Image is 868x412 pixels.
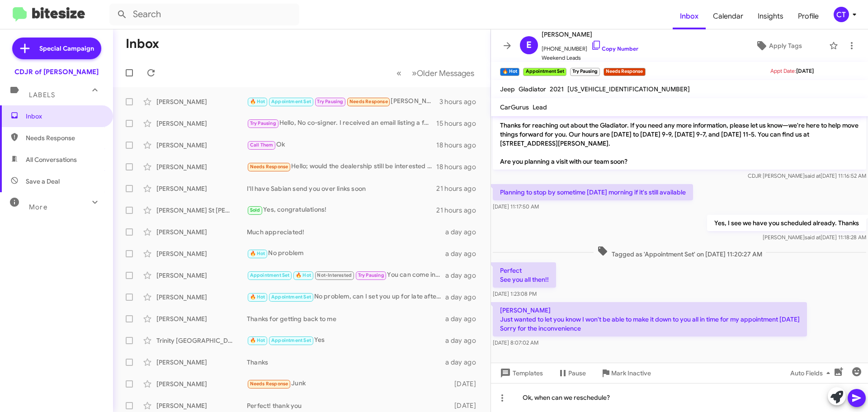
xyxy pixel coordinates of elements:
span: Weekend Leads [542,53,638,62]
button: Next [406,64,480,82]
span: said at [805,234,821,241]
small: Appointment Set [523,68,566,76]
div: [PERSON_NAME] [156,162,247,171]
div: Ok [247,140,436,150]
span: » [412,67,417,79]
span: Sold [250,207,260,213]
a: Inbox [673,3,706,29]
span: Tagged as 'Appointment Set' on [DATE] 11:20:27 AM [594,246,766,259]
button: Templates [491,365,550,381]
div: Perfect! thank you [247,401,450,410]
p: Hi Ej this is [PERSON_NAME], Internet Director at Ourisman CDJR of Bowie. Thanks for reaching out... [493,99,866,170]
span: Try Pausing [358,272,384,278]
div: Hello; would the dealership still be interested in looking at buying my truck back? I sold my big... [247,161,436,172]
span: Needs Response [26,133,103,142]
div: 3 hours ago [439,97,483,106]
div: [PERSON_NAME] [156,271,247,280]
span: Lead [533,103,547,111]
a: Copy Number [591,45,638,52]
div: You can come in and work with finance [247,270,445,280]
div: Trinity [GEOGRAPHIC_DATA] [156,336,247,345]
span: Needs Response [349,99,388,104]
div: a day ago [445,314,483,323]
span: 🔥 Hot [250,251,265,256]
div: [PERSON_NAME] [156,119,247,128]
button: Apply Tags [732,38,825,54]
div: [PERSON_NAME] [156,249,247,258]
h1: Inbox [126,37,159,51]
span: Appointment Set [271,99,311,104]
span: Pause [568,365,586,381]
span: said at [805,172,821,179]
small: Try Pausing [570,68,600,76]
div: [PERSON_NAME] [156,401,247,410]
span: « [396,67,401,79]
div: Thanks for getting back to me [247,314,445,323]
a: Special Campaign [12,38,101,59]
a: Profile [791,3,826,29]
span: [DATE] [796,67,814,74]
div: No problem, can I set you up for late afternoon and follow up in the morning? [247,292,445,302]
div: Thanks [247,358,445,367]
span: [DATE] 1:23:08 PM [493,290,537,297]
div: a day ago [445,271,483,280]
a: Insights [750,3,791,29]
button: Pause [550,365,593,381]
div: a day ago [445,358,483,367]
span: CDJR [PERSON_NAME] [DATE] 11:16:52 AM [748,172,866,179]
div: Hello, No co-signer. I received an email listing a few subprime lenders he would probably qualify... [247,118,436,128]
span: Mark Inactive [611,365,651,381]
small: 🔥 Hot [500,68,519,76]
small: Needs Response [604,68,645,76]
p: Yes, I see we have you scheduled already. Thanks [707,215,866,231]
div: [DATE] [450,379,483,388]
div: Much appreciated! [247,227,445,237]
span: Special Campaign [39,44,94,53]
div: a day ago [445,293,483,302]
span: [DATE] 8:07:02 AM [493,339,538,346]
span: [DATE] 11:17:50 AM [493,203,539,210]
div: No problem [247,248,445,259]
span: Appointment Set [271,294,311,300]
span: Appointment Set [250,272,290,278]
span: [PERSON_NAME] [DATE] 11:18:28 AM [763,234,866,241]
div: a day ago [445,336,483,345]
button: CT [826,7,858,22]
span: More [29,203,47,211]
div: [PERSON_NAME] [156,379,247,388]
div: a day ago [445,227,483,237]
span: All Conversations [26,155,77,164]
div: [PERSON_NAME] St [PERSON_NAME] [156,206,247,215]
div: [PERSON_NAME] [156,184,247,193]
span: 🔥 Hot [296,272,311,278]
span: Gladiator [519,85,546,93]
span: Inbox [26,112,103,121]
p: [PERSON_NAME] Just wanted to let you know I won't be able to make it down to you all in time for ... [493,302,807,336]
div: [PERSON_NAME] [156,358,247,367]
a: Calendar [706,3,750,29]
div: [PERSON_NAME] Just wanted to let you know I won't be able to make it down to you all in time for ... [247,96,439,107]
p: Perfect See you all then!! [493,262,556,288]
div: 21 hours ago [436,206,483,215]
span: Not-Interested [317,272,352,278]
div: [PERSON_NAME] [156,141,247,150]
span: [US_VEHICLE_IDENTIFICATION_NUMBER] [567,85,690,93]
button: Previous [391,64,407,82]
div: [PERSON_NAME] [156,314,247,323]
input: Search [109,4,299,25]
button: Mark Inactive [593,365,658,381]
span: Needs Response [250,381,288,387]
div: 15 hours ago [436,119,483,128]
nav: Page navigation example [392,64,480,82]
span: CarGurus [500,103,529,111]
div: [PERSON_NAME] [156,227,247,237]
span: Needs Response [250,164,288,170]
span: 🔥 Hot [250,99,265,104]
div: 18 hours ago [436,162,483,171]
span: 🔥 Hot [250,337,265,343]
div: CDJR of [PERSON_NAME] [14,67,99,76]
